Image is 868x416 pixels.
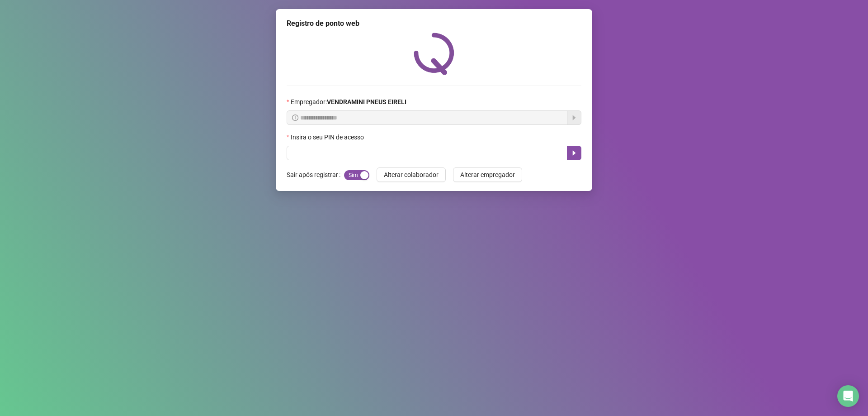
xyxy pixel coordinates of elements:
button: Alterar empregador [453,167,522,182]
div: Open Intercom Messenger [837,385,859,407]
button: Alterar colaborador [377,167,446,182]
span: info-circle [292,115,298,121]
label: Sair após registrar [287,167,344,182]
div: Registro de ponto web [287,18,581,29]
strong: VENDRAMINI PNEUS EIRELI [327,98,406,105]
span: Empregador : [291,97,406,107]
span: Alterar empregador [460,170,515,180]
span: Alterar colaborador [384,170,439,180]
span: caret-right [571,149,578,157]
label: Insira o seu PIN de acesso [287,132,370,142]
img: QRPoint [414,33,454,75]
